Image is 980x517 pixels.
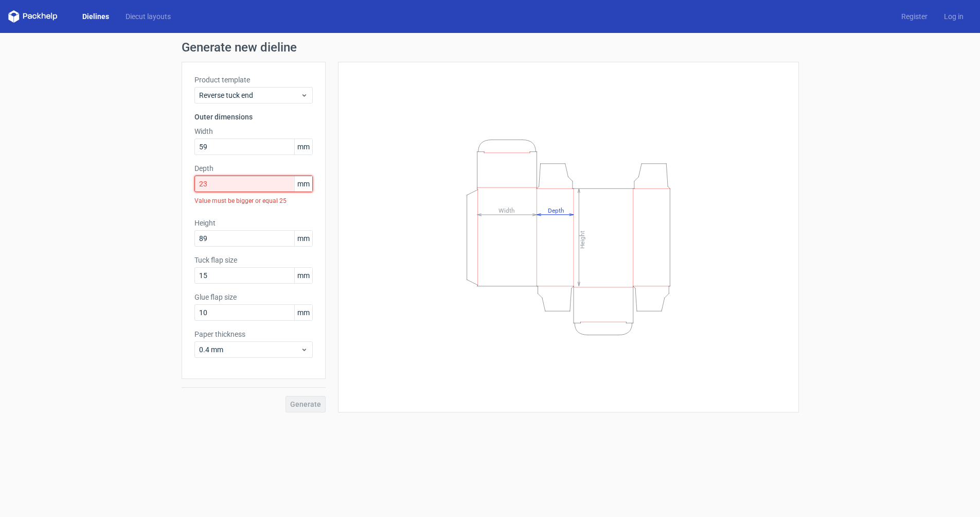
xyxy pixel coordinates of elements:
[294,139,312,154] span: mm
[182,41,799,54] h1: Generate new dieline
[194,126,313,136] label: Width
[199,344,300,355] span: 0.4 mm
[74,11,117,22] a: Dielines
[294,176,312,192] span: mm
[194,163,313,174] label: Depth
[194,112,313,122] h3: Outer dimensions
[547,206,564,214] tspan: Depth
[194,292,313,302] label: Glue flap size
[194,218,313,228] label: Height
[294,268,312,283] span: mm
[199,90,300,100] span: Reverse tuck end
[936,11,972,22] a: Log in
[194,329,313,339] label: Paper thickness
[294,305,312,320] span: mm
[194,75,313,85] label: Product template
[893,11,936,22] a: Register
[498,206,514,214] tspan: Width
[294,231,312,246] span: mm
[194,255,313,265] label: Tuck flap size
[117,11,179,22] a: Diecut layouts
[578,230,585,248] tspan: Height
[194,192,313,210] div: Value must be bigger or equal 25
